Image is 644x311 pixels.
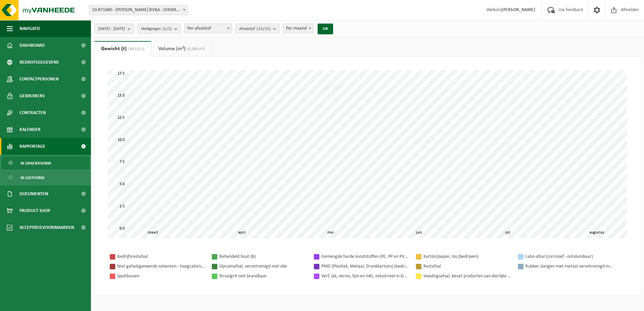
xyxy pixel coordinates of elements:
[257,27,270,31] count: (15/15)
[21,171,44,184] span: In lijstvorm
[20,202,50,219] span: Product Shop
[20,185,48,202] span: Documenten
[20,104,46,121] span: Contracten
[2,157,89,169] a: In grafiekvorm
[2,171,89,184] a: In lijstvorm
[502,7,535,12] strong: [PERSON_NAME]
[219,262,307,271] div: Opruimafval, verontreinigd met olie
[185,24,232,33] span: Per afvalstof
[525,262,613,271] div: Rubber slangen met metaal verontreinigd met olie
[20,71,59,88] span: Contactpersonen
[137,24,181,34] button: Vestigingen(1/1)
[117,252,205,261] div: Bedrijfsrestafval
[318,24,333,34] button: OK
[184,24,232,34] span: Per afvalstof
[233,208,252,214] div: 1,161 t
[20,138,45,155] span: Rapportage
[20,88,45,104] span: Gebruikers
[500,142,518,148] div: 8,607 t
[98,24,125,34] span: [DATE] - [DATE]
[525,252,613,261] div: Labo-afval (corrosief - ontvlambaar)
[20,20,40,37] span: Navigatie
[321,272,409,280] div: Verf, lak, vernis, lijm en inkt, industrieel in kleinverpakking
[321,262,409,271] div: PMD (Plastiek, Metaal, Drankkartons) (bedrijven)
[186,47,205,51] span: (0,240 m³)
[89,5,188,15] span: 10-871680 - VANDEZANDE BVBA - DIKSMUIDE
[94,24,134,34] button: [DATE] - [DATE]
[321,252,409,261] div: Gemengde harde kunststoffen (PE, PP en PVC), recycleerbaar (industrieel)
[322,84,344,91] div: 15,109 t
[423,252,511,261] div: Karton/papier, los (bedrijven)
[235,24,280,34] button: Afvalstof(15/15)
[411,138,429,145] div: 8,982 t
[20,37,45,54] span: Dashboard
[127,47,144,51] span: (44,515 t)
[423,272,511,280] div: Voedingsafval, bevat producten van dierlijke oorsprong, onverpakt, categorie 3
[21,157,51,170] span: In grafiekvorm
[20,219,74,236] span: Acceptatievoorwaarden
[141,24,172,34] span: Vestigingen
[219,252,307,261] div: Behandeld hout (B)
[94,41,151,57] a: Gewicht (t)
[20,54,59,71] span: Bedrijfsgegevens
[117,262,205,271] div: Niet gehalogeneerde solventen - hoogcalorisch in kleinverpakking
[283,24,314,34] span: Per maand
[20,121,40,138] span: Kalender
[163,27,172,31] count: (1/1)
[89,5,188,15] span: 10-871680 - VANDEZANDE BVBA - DIKSMUIDE
[219,272,307,280] div: Straalgrit niet-brandbaar
[152,41,212,57] a: Volume (m³)
[117,272,205,280] div: Spuitbussen
[239,24,270,34] span: Afvalstof
[144,124,166,130] div: 10,656 t
[423,262,511,271] div: Restafval
[283,24,313,33] span: Per maand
